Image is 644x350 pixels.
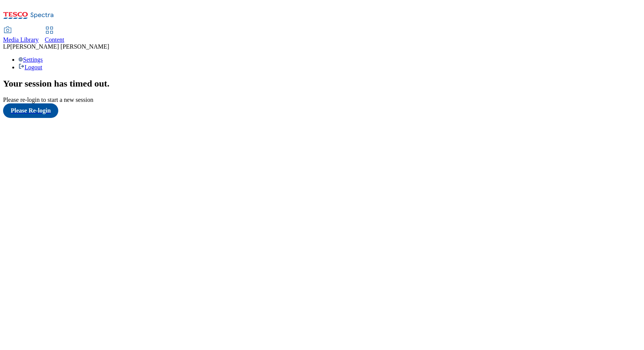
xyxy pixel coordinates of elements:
[45,27,64,43] a: Content
[3,79,641,89] h2: Your session has timed out
[45,36,64,43] span: Content
[3,36,39,43] span: Media Library
[3,96,641,103] div: Please re-login to start a new session
[3,103,641,118] a: Please Re-login
[107,79,110,88] span: .
[18,64,42,70] a: Logout
[18,56,43,63] a: Settings
[3,43,10,50] span: LP
[10,43,109,50] span: [PERSON_NAME] [PERSON_NAME]
[3,103,58,118] button: Please Re-login
[3,27,39,43] a: Media Library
